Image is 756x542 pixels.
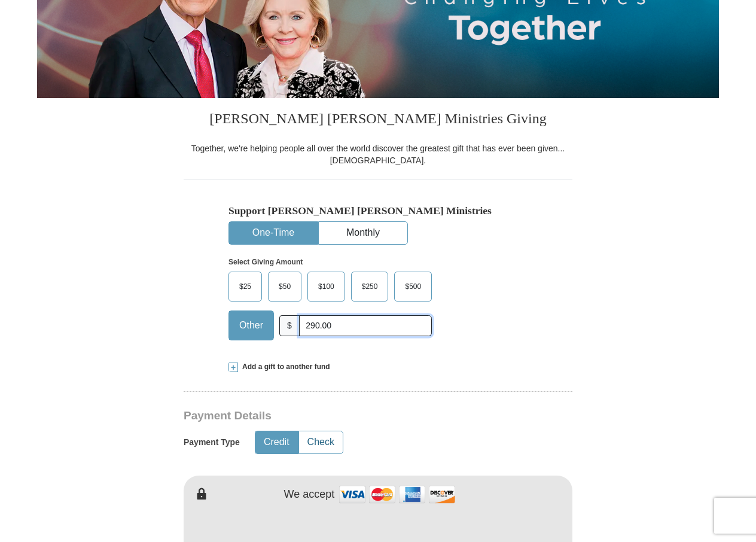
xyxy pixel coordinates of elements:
input: Other Amount [299,315,432,336]
span: $25 [233,278,257,296]
img: credit cards accepted [337,482,457,507]
h3: Payment Details [184,409,489,423]
h3: [PERSON_NAME] [PERSON_NAME] Ministries Giving [184,98,572,142]
h5: Payment Type [184,437,240,447]
button: Check [299,431,343,453]
span: $100 [312,278,340,296]
span: $500 [399,278,427,296]
div: Together, we're helping people all over the world discover the greatest gift that has ever been g... [184,142,572,166]
button: Credit [255,431,298,453]
strong: Select Giving Amount [228,258,303,266]
h4: We accept [284,488,335,501]
span: $50 [273,278,297,296]
span: Other [233,316,269,334]
button: One-Time [229,222,318,244]
span: $250 [356,278,384,296]
button: Monthly [319,222,407,244]
span: $ [279,315,300,336]
span: Add a gift to another fund [238,362,330,372]
h5: Support [PERSON_NAME] [PERSON_NAME] Ministries [228,205,528,217]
